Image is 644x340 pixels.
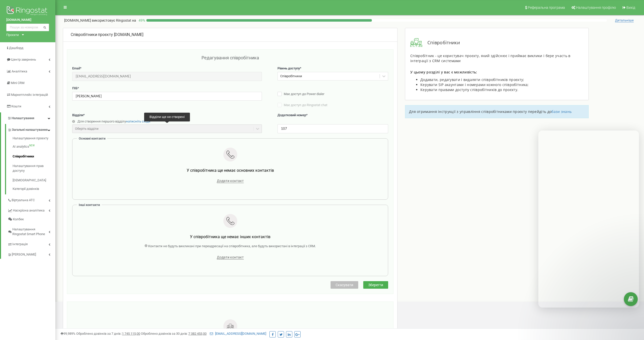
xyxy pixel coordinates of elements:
span: Співробітники [422,39,460,46]
span: Має доступ до Ringostat chat [284,103,327,107]
span: Центр звернень [11,58,36,61]
span: Інтеграція [12,242,28,247]
p: [DOMAIN_NAME] [64,18,136,23]
input: Введіть Email [72,72,262,81]
a: натисніть сюди [126,119,150,123]
span: Зберегти [368,283,383,287]
input: Вкажіть додатковий номер [277,124,388,133]
span: Редагування співробітника [202,55,259,60]
span: Дашборд [9,46,23,50]
span: Налаштування Ringostat Smart Phone [12,227,49,236]
span: [PERSON_NAME] [12,252,36,257]
span: Налаштування профілю [576,6,616,10]
span: Керувати SIP акаунтами і номерами кожного співробітника; [420,82,529,87]
a: Налаштування [1,112,55,124]
span: Реферальна програма [528,6,565,10]
button: Зберегти [363,281,388,289]
span: Оброблено дзвінків за 7 днів : [76,332,140,335]
span: Вихід [626,6,635,10]
span: Віртуальна АТС [12,198,35,203]
a: Налаштування проєкту [13,136,55,142]
a: Інтеграція [8,238,55,249]
span: Для отримання інструкції з управління співробітниками проєкту перейдіть до [409,109,551,114]
span: Mini CRM [11,81,24,85]
span: Рівень доступу [277,66,300,70]
span: Співробітники проєкту [71,32,113,37]
input: Введіть ПІБ [72,92,262,101]
span: 99,989% [60,332,75,335]
a: Загальні налаштування [8,124,55,134]
a: Налаштування Ringostat Smart Phone [8,224,55,238]
div: Співробітники [280,74,302,79]
span: Співробітник - це користувач проєкту, який здійснює і приймає виклики і бере участь в інтеграції ... [410,53,571,63]
span: Додатковий номер [277,113,306,117]
iframe: Intercom live chat [627,312,639,324]
a: [DEMOGRAPHIC_DATA] [13,176,55,185]
iframe: Intercom live chat [538,131,639,308]
span: Основні контакти [79,137,105,140]
span: Скасувати [336,283,353,287]
span: Загальні налаштування [12,127,48,132]
span: Наскрізна аналітика [13,208,45,213]
span: Email [72,66,80,70]
span: Керувати правами доступу співробітників до проєкту. [420,87,518,92]
a: [PERSON_NAME] [8,249,55,259]
button: Скасувати [331,281,358,289]
span: Інші контакти [79,203,100,207]
span: Контакти не будуть викликані при переадресації на співробітника, але будуть використані в інтегра... [148,244,316,248]
span: Має доступ до Power dialer [284,92,324,96]
a: Співробітники [13,152,55,161]
span: Налаштування [12,116,34,120]
span: У співробітника ще немає інших контактів [190,234,270,239]
a: Колбек [8,215,55,224]
span: використовує Ringostat на [92,18,136,22]
div: [DOMAIN_NAME] [71,32,390,38]
span: Відділи [72,113,83,117]
span: ПІБ [72,86,77,90]
a: Наскрізна аналітика [8,205,55,215]
a: Налаштування прав доступу [13,161,55,176]
span: Маркетплейс інтеграцій [11,93,48,97]
a: Категорії дзвінків [13,185,55,191]
a: [DOMAIN_NAME] [6,18,49,22]
input: Пошук за номером [6,24,49,31]
a: бази знань [551,109,572,114]
a: Віртуальна АТС [8,194,55,205]
span: Додавати, редагувати і видаляти співробітників проєкту; [420,77,524,82]
span: У співробітника ще немає основних контактів [187,168,274,173]
span: Для створення першого відділу [77,119,126,123]
span: Аналiтика [12,69,27,73]
div: Проєкти [6,32,19,37]
span: Додати контакт [217,179,244,183]
u: 7 382 453,00 [188,332,207,335]
img: Ringostat logo [6,5,49,18]
span: Додати контакт [217,255,244,260]
span: Оброблено дзвінків за 30 днів : [141,332,207,335]
p: 49 % [136,18,146,23]
span: Колбек [13,217,24,222]
span: Детальніше [615,18,634,22]
span: Кошти [11,104,21,108]
u: 1 745 115,00 [122,332,140,335]
a: [EMAIL_ADDRESS][DOMAIN_NAME] [210,332,266,335]
a: AI analyticsNEW [13,142,55,152]
span: У цьому розділі у вас є можливість: [410,70,477,74]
